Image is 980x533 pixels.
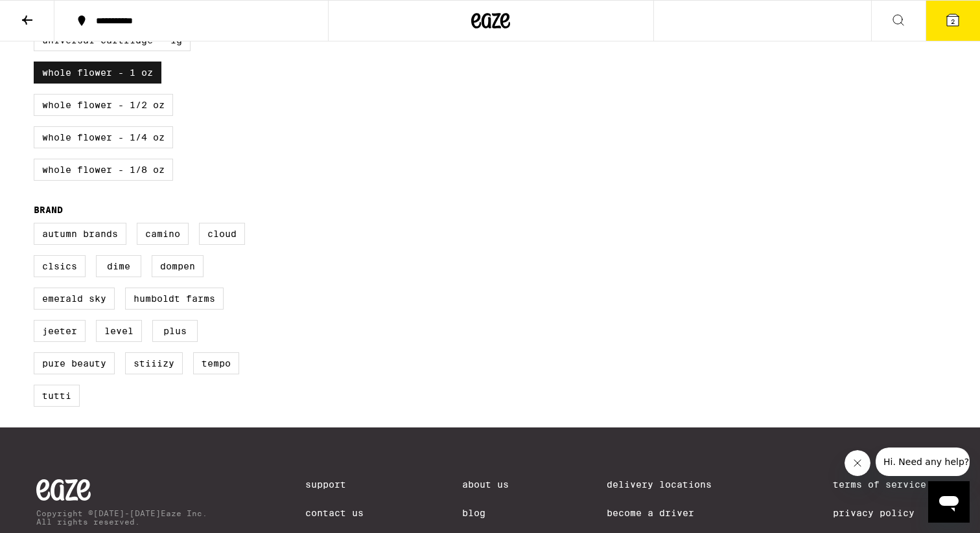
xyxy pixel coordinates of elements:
[305,508,364,518] a: Contact Us
[125,288,224,310] label: Humboldt Farms
[96,320,142,342] label: LEVEL
[34,62,161,84] label: Whole Flower - 1 oz
[34,255,86,277] label: CLSICS
[951,17,955,25] span: 2
[34,320,86,342] label: Jeeter
[199,223,245,245] label: Cloud
[193,352,239,374] label: Tempo
[34,126,173,148] label: Whole Flower - 1/4 oz
[34,288,115,310] label: Emerald Sky
[926,1,980,41] button: 2
[607,508,735,518] a: Become a Driver
[34,223,126,245] label: Autumn Brands
[928,481,970,523] iframe: Button to launch messaging window
[152,320,198,342] label: PLUS
[34,94,173,116] label: Whole Flower - 1/2 oz
[462,508,509,518] a: Blog
[34,385,80,407] label: Tutti
[833,479,944,490] a: Terms of Service
[607,479,735,490] a: Delivery Locations
[137,223,189,245] label: Camino
[462,479,509,490] a: About Us
[96,255,141,277] label: DIME
[833,508,944,518] a: Privacy Policy
[36,509,207,526] p: Copyright © [DATE]-[DATE] Eaze Inc. All rights reserved.
[34,159,173,181] label: Whole Flower - 1/8 oz
[125,352,183,374] label: STIIIZY
[845,450,870,476] iframe: Close message
[876,448,970,476] iframe: Message from company
[34,352,115,374] label: Pure Beauty
[152,255,204,277] label: Dompen
[305,479,364,490] a: Support
[34,205,63,215] legend: Brand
